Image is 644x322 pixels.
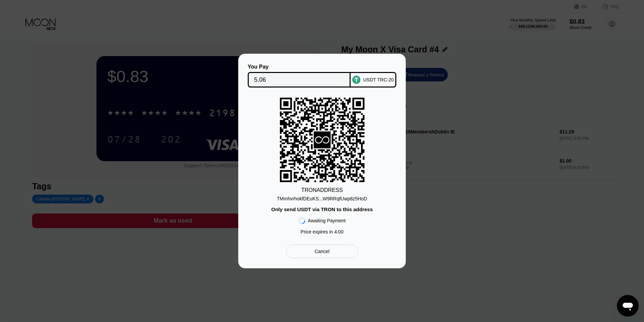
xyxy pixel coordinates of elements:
div: Only send USDT via TRON to this address [271,206,373,212]
iframe: Button to launch messaging window [617,295,639,317]
div: Awaiting Payment [308,218,346,223]
span: 4 : 00 [334,229,343,234]
div: You Pay [248,64,351,70]
div: Cancel [286,245,358,258]
div: You PayUSDT TRC-20 [248,64,396,88]
div: TRON ADDRESS [301,187,343,193]
div: TMmhvrhokfDEuKS...W9RRqfUwp8z5HoD [277,196,367,201]
div: Cancel [315,248,330,254]
div: Price expires in [301,229,343,234]
div: TMmhvrhokfDEuKS...W9RRqfUwp8z5HoD [277,193,367,201]
div: USDT TRC-20 [363,77,394,82]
